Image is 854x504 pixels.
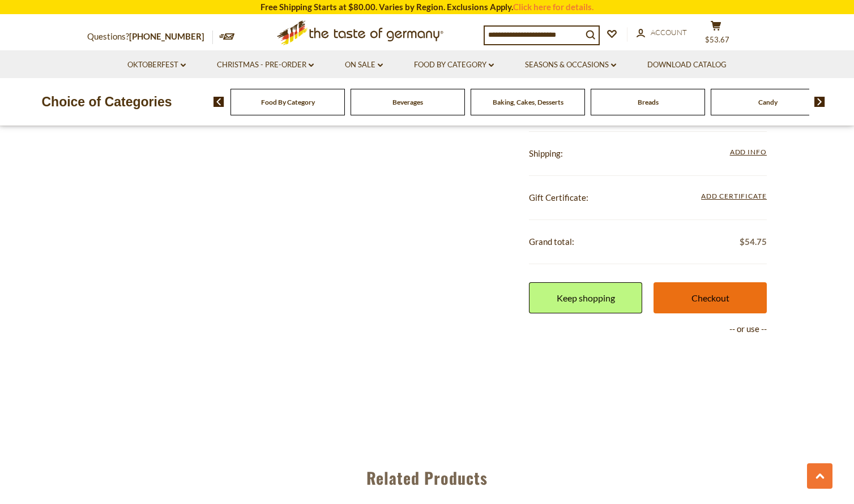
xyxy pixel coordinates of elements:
[529,236,574,247] span: Grand total:
[529,282,642,313] a: Keep shopping
[129,31,204,41] a: [PHONE_NUMBER]
[637,27,687,39] a: Account
[127,59,186,71] a: Oktoberfest
[638,98,659,106] a: Breads
[493,98,563,106] a: Baking, Cakes, Desserts
[701,191,767,203] span: Add Certificate
[740,235,767,249] span: $54.75
[87,29,213,44] p: Questions?
[705,35,729,44] span: $53.67
[392,98,423,106] a: Beverages
[758,98,778,106] a: Candy
[33,452,821,498] div: Related Products
[525,59,616,71] a: Seasons & Occasions
[513,2,593,12] a: Click here for details.
[529,192,588,203] span: Gift Certificate:
[217,59,314,71] a: Christmas - PRE-ORDER
[651,28,687,37] span: Account
[414,59,494,71] a: Food By Category
[730,148,767,156] span: Add Info
[529,148,563,158] span: Shipping:
[345,59,383,71] a: On Sale
[213,97,224,107] img: previous arrow
[699,20,733,49] button: $53.67
[647,59,727,71] a: Download Catalog
[261,98,315,106] a: Food By Category
[529,322,767,336] p: -- or use --
[654,282,767,313] a: Checkout
[814,97,825,107] img: next arrow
